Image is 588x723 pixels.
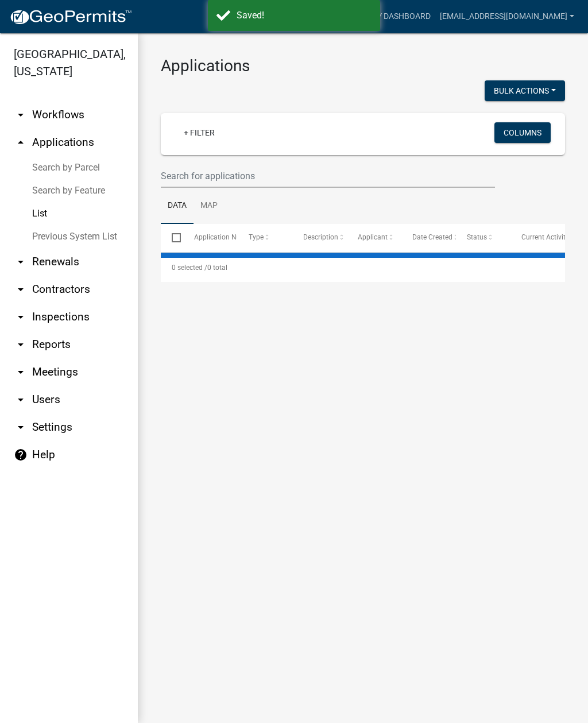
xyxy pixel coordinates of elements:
[347,224,401,252] datatable-header-cell: Applicant
[249,233,264,241] span: Type
[14,448,28,462] i: help
[14,255,28,269] i: arrow_drop_down
[194,188,225,225] a: Map
[366,6,435,28] a: My Dashboard
[14,420,28,434] i: arrow_drop_down
[467,233,487,241] span: Status
[14,365,28,379] i: arrow_drop_down
[194,233,257,241] span: Application Number
[521,233,569,241] span: Current Activity
[161,253,565,282] div: 0 total
[183,224,237,252] datatable-header-cell: Application Number
[292,224,347,252] datatable-header-cell: Description
[14,108,28,122] i: arrow_drop_down
[237,9,372,22] div: Saved!
[14,393,28,407] i: arrow_drop_down
[303,233,338,241] span: Description
[14,136,28,149] i: arrow_drop_up
[401,224,456,252] datatable-header-cell: Date Created
[14,310,28,324] i: arrow_drop_down
[161,56,565,76] h3: Applications
[412,233,452,241] span: Date Created
[237,224,292,252] datatable-header-cell: Type
[358,233,388,241] span: Applicant
[161,164,495,188] input: Search for applications
[456,224,510,252] datatable-header-cell: Status
[14,283,28,296] i: arrow_drop_down
[494,122,551,143] button: Columns
[510,224,565,252] datatable-header-cell: Current Activity
[435,6,579,28] a: [EMAIL_ADDRESS][DOMAIN_NAME]
[161,224,183,252] datatable-header-cell: Select
[14,338,28,351] i: arrow_drop_down
[161,188,194,225] a: Data
[172,264,207,272] span: 0 selected /
[175,122,224,143] a: + Filter
[485,80,565,101] button: Bulk Actions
